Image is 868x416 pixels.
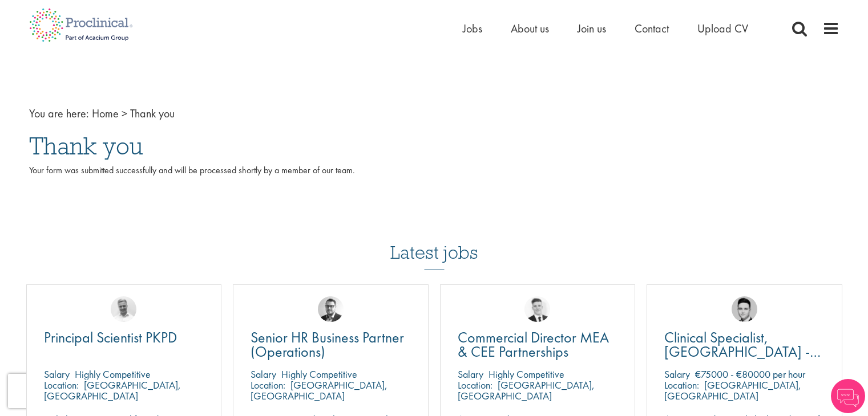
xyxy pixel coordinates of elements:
[732,296,757,322] img: Connor Lynes
[664,378,699,391] span: Location:
[281,368,357,381] p: Highly Competitive
[130,106,175,121] span: Thank you
[251,378,387,402] p: [GEOGRAPHIC_DATA], [GEOGRAPHIC_DATA]
[44,378,79,391] span: Location:
[664,331,825,359] a: Clinical Specialist, [GEOGRAPHIC_DATA] - Cardiac
[318,296,344,322] img: Niklas Kaminski
[458,328,609,361] span: Commercial Director MEA & CEE Partnerships
[458,331,618,359] a: Commercial Director MEA & CEE Partnerships
[251,368,276,381] span: Salary
[511,21,549,36] a: About us
[44,328,177,347] span: Principal Scientist PKPD
[29,130,143,161] span: Thank you
[458,368,483,381] span: Salary
[488,368,564,381] p: Highly Competitive
[458,378,595,402] p: [GEOGRAPHIC_DATA], [GEOGRAPHIC_DATA]
[8,374,154,408] iframe: reCAPTCHA
[251,328,404,361] span: Senior HR Business Partner (Operations)
[463,21,482,36] a: Jobs
[29,164,839,190] p: Your form was submitted successfully and will be processed shortly by a member of our team.
[44,378,181,402] p: [GEOGRAPHIC_DATA], [GEOGRAPHIC_DATA]
[578,21,606,36] a: Join us
[524,296,550,322] img: Nicolas Daniel
[664,328,821,376] span: Clinical Specialist, [GEOGRAPHIC_DATA] - Cardiac
[664,368,690,381] span: Salary
[664,378,801,402] p: [GEOGRAPHIC_DATA], [GEOGRAPHIC_DATA]
[635,21,669,36] a: Contact
[44,368,70,381] span: Salary
[75,368,151,381] p: Highly Competitive
[44,331,204,345] a: Principal Scientist PKPD
[251,331,411,359] a: Senior HR Business Partner (Operations)
[458,378,492,391] span: Location:
[695,368,805,381] p: €75000 - €80000 per hour
[390,214,478,270] h3: Latest jobs
[29,106,89,121] span: You are here:
[122,106,127,121] span: >
[251,378,285,391] span: Location:
[111,296,136,322] img: Joshua Bye
[697,21,748,36] a: Upload CV
[831,379,865,413] img: Chatbot
[92,106,119,121] a: breadcrumb link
